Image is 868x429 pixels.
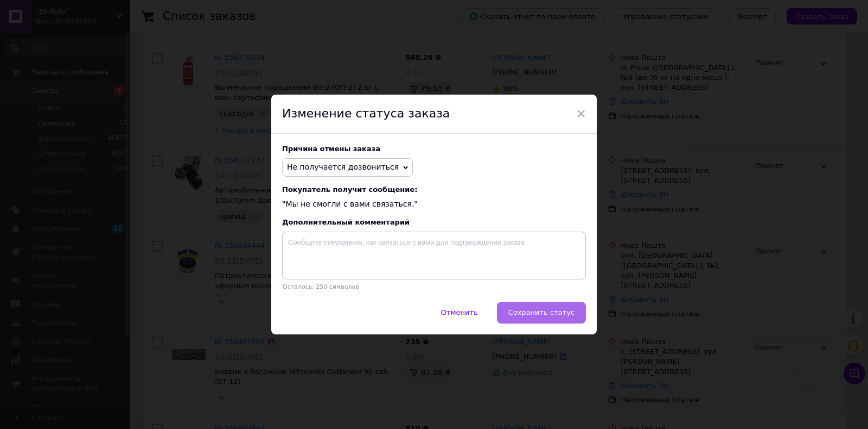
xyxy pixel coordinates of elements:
span: Сохранить статус [508,308,575,316]
span: Отменить [441,308,478,316]
div: Изменение статуса заказа [271,95,597,134]
p: Осталось: 250 символов [282,283,586,290]
span: × [576,104,586,123]
button: Сохранить статус [497,302,586,324]
div: "Мы не смогли с вами связаться." [282,185,586,210]
button: Отменить [430,302,489,324]
div: Причина отмены заказа [282,145,586,153]
span: Покупатель получит сообщение: [282,185,586,194]
div: Дополнительный комментарий [282,218,586,226]
span: Не получается дозвониться [287,163,399,171]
